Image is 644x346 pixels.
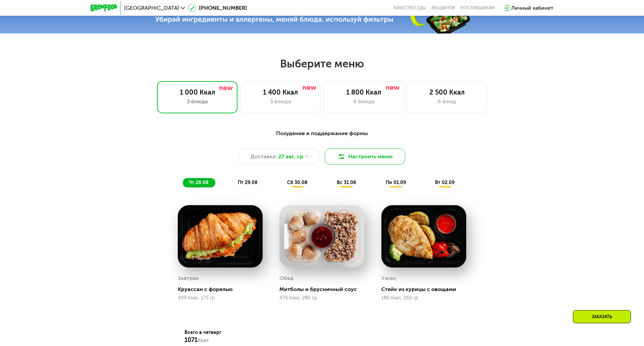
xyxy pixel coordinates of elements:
span: сб 30.08 [287,180,308,185]
div: Всего в четверг [184,329,256,344]
div: 1 800 Ккал [330,88,397,96]
span: вс 31.08 [337,180,356,185]
button: Настроить меню [325,149,405,165]
a: Вендинги [431,5,455,11]
span: [GEOGRAPHIC_DATA] [124,5,179,11]
span: Ккал [198,338,209,343]
div: поставщикам [460,5,495,11]
div: 1 400 Ккал [247,88,314,96]
div: 476 Ккал, 280 гр [279,295,364,301]
div: Заказать [573,310,631,323]
div: 3 блюда [164,98,230,106]
div: Стейк из курицы с овощами [381,286,472,293]
div: 4 блюда [330,98,397,106]
span: 27 авг, ср [278,153,303,161]
span: 1071 [184,336,198,344]
span: вт 02.09 [435,180,454,185]
div: Митболы и брусничный соус [279,286,370,293]
div: Завтрак [178,273,199,283]
div: Похудение и поддержание формы [123,129,521,138]
span: пн 01.09 [386,180,406,185]
div: 1 000 Ккал [164,88,230,96]
div: Ужин [381,273,396,283]
div: Личный кабинет [511,4,553,12]
a: Качество еды [394,5,426,11]
span: пт 29.08 [238,180,258,185]
div: 2 500 Ккал [414,88,480,96]
div: Обед [279,273,293,283]
div: 186 Ккал, 250 гр [381,295,466,301]
div: Круассан с форелью [178,286,268,293]
a: [PHONE_NUMBER] [188,4,247,12]
div: 409 Ккал, 175 гр [178,295,263,301]
div: 6 блюд [414,98,480,106]
span: Доставка: [251,153,277,161]
span: чт 28.08 [189,180,209,185]
h2: Выберите меню [21,57,623,70]
div: 3 блюда [247,98,314,106]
